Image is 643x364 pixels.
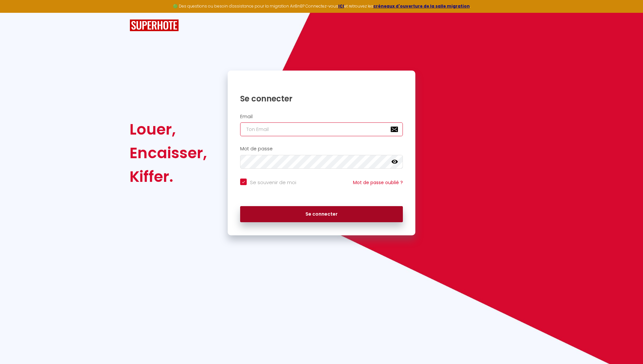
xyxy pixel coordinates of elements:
button: Se connecter [240,206,403,223]
a: Mot de passe oublié ? [353,179,403,186]
img: SuperHote logo [130,19,179,32]
h1: Se connecter [240,94,403,104]
div: Encaisser, [130,141,207,165]
div: Louer, [130,118,207,141]
div: Kiffer. [130,165,207,188]
input: Ton Email [240,122,403,136]
a: ICI [338,3,344,9]
button: Ouvrir le widget de chat LiveChat [5,3,25,22]
h2: Mot de passe [240,146,403,152]
h2: Email [240,114,403,119]
a: créneaux d'ouverture de la salle migration [373,3,470,9]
